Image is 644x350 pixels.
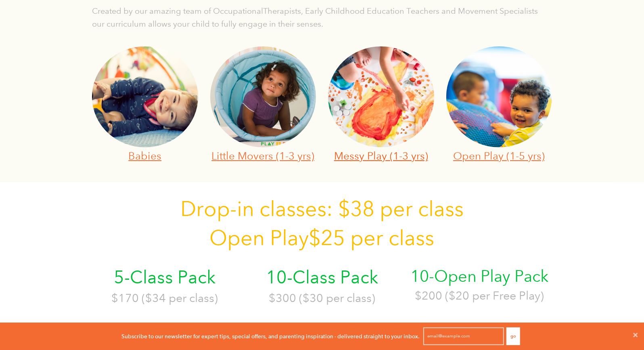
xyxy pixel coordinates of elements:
button: Go [506,327,520,345]
span: Drop [180,196,230,221]
h1: $200 ($20 per Free Play) [407,287,552,304]
p: Subscribe to our newsletter for expert tips, special offers, and parenting inspiration - delivere... [121,332,420,341]
h1: $170 ($34 per class) [92,290,237,306]
p: Created by our amazing team of OccupationalTherapists, Early Childhood Education Teachers and Mov... [92,4,552,30]
span: 5-Class Pack [114,266,215,288]
a: Babies [128,149,161,162]
input: email@example.com [423,327,504,345]
h1: $300 ($30 per class) [249,290,395,306]
a: Open Play (1-5 yrs) [453,149,545,162]
span: 10-Class Pack [266,266,378,288]
a: Little Movers (1-3 yrs) [211,149,314,162]
span: 10-Open Play Pack [410,266,548,286]
span: $25 per class [309,225,435,250]
span: -in classes: $38 per class [230,196,464,221]
span: Open Play [210,225,309,250]
a: Messy Play (1-3 yrs) [334,149,428,162]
